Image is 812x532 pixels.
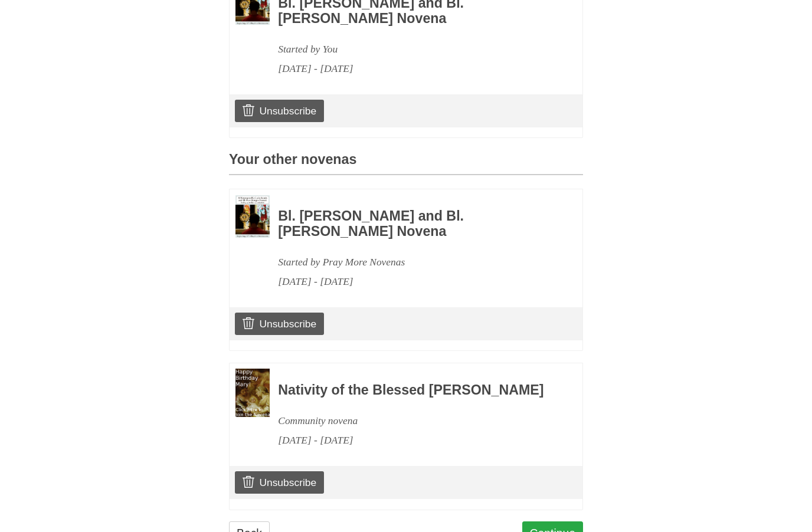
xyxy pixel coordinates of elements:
[278,40,551,59] div: Started by You
[229,152,583,175] h3: Your other novenas
[278,411,551,431] div: Community novena
[235,313,324,335] a: Unsubscribe
[278,252,551,272] div: Started by Pray More Novenas
[235,100,324,122] a: Unsubscribe
[278,383,551,398] h3: Nativity of the Blessed [PERSON_NAME]
[235,195,270,238] img: Novena image
[278,431,551,450] div: [DATE] - [DATE]
[278,209,551,239] h3: Bl. [PERSON_NAME] and Bl. [PERSON_NAME] Novena
[278,272,551,291] div: [DATE] - [DATE]
[278,59,551,78] div: [DATE] - [DATE]
[235,471,324,494] a: Unsubscribe
[235,369,270,417] img: Novena image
